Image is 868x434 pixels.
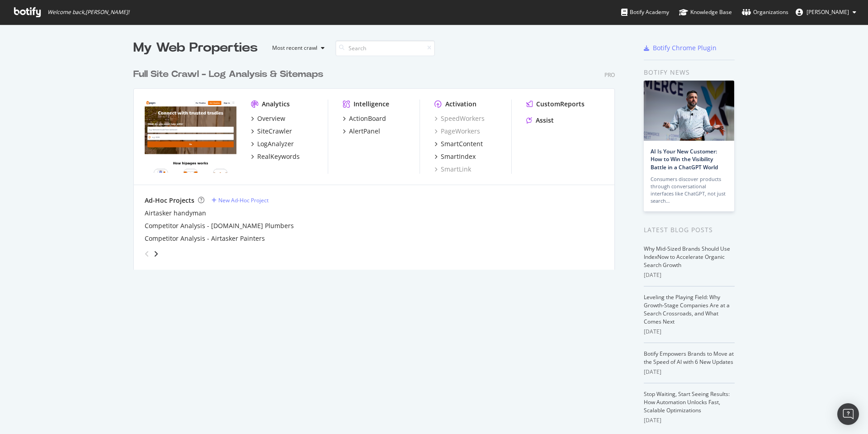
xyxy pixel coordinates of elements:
a: Leveling the Playing Field: Why Growth-Stage Companies Are at a Search Crossroads, and What Comes... [644,293,730,325]
div: Botify Academy [621,8,669,17]
div: CustomReports [536,100,585,109]
div: RealKeywords [257,152,300,161]
a: LogAnalyzer [251,139,294,148]
a: ActionBoard [343,114,386,123]
div: Intelligence [354,100,389,109]
div: angle-left [141,247,153,261]
a: SiteCrawler [251,127,292,136]
a: Botify Chrome Plugin [644,43,717,52]
div: AlertPanel [349,127,380,136]
a: Overview [251,114,285,123]
a: Full Site Crawl - Log Analysis & Sitemaps [133,68,327,81]
a: SmartIndex [434,152,476,161]
div: [DATE] [644,271,735,279]
a: SmartLink [434,165,471,174]
div: Botify news [644,67,735,77]
div: Organizations [742,8,788,17]
a: PageWorkers [434,127,480,136]
div: Most recent crawl [272,45,317,51]
button: [PERSON_NAME] [788,5,863,19]
div: SmartContent [441,139,483,148]
a: Airtasker handyman [145,209,206,218]
div: New Ad-Hoc Project [218,196,269,204]
div: Activation [445,100,476,109]
div: Assist [536,116,554,125]
span: Welcome back, [PERSON_NAME] ! [47,9,129,16]
div: Ad-Hoc Projects [145,196,194,205]
button: Most recent crawl [265,41,328,55]
a: Assist [526,116,554,125]
div: Consumers discover products through conversational interfaces like ChatGPT, not just search… [651,176,727,205]
a: RealKeywords [251,152,300,161]
div: My Web Properties [133,39,258,57]
a: Why Mid-Sized Brands Should Use IndexNow to Accelerate Organic Search Growth [644,245,730,269]
div: Knowledge Base [679,8,732,17]
div: Analytics [262,100,290,109]
a: CustomReports [526,100,585,109]
div: angle-right [153,249,159,258]
div: Overview [257,114,285,123]
div: Pro [604,71,615,79]
span: Winnie Ye [807,8,849,16]
div: LogAnalyzer [257,139,294,148]
div: Botify Chrome Plugin [653,43,717,52]
div: ActionBoard [349,114,386,123]
a: Botify Empowers Brands to Move at the Speed of AI with 6 New Updates [644,350,734,366]
div: SmartIndex [441,152,476,161]
div: [DATE] [644,368,735,376]
div: Full Site Crawl - Log Analysis & Sitemaps [133,68,323,81]
img: hipages.com.au [145,100,236,173]
a: New Ad-Hoc Project [212,196,269,204]
a: Stop Waiting, Start Seeing Results: How Automation Unlocks Fast, Scalable Optimizations [644,390,730,414]
img: AI Is Your New Customer: How to Win the Visibility Battle in a ChatGPT World [644,81,734,141]
a: AI Is Your New Customer: How to Win the Visibility Battle in a ChatGPT World [651,148,718,171]
div: [DATE] [644,328,735,336]
input: Search [335,40,435,56]
div: SiteCrawler [257,127,292,136]
div: grid [133,57,622,270]
a: AlertPanel [343,127,380,136]
a: SmartContent [434,139,483,148]
div: Latest Blog Posts [644,225,735,235]
a: SpeedWorkers [434,114,485,123]
a: Competitor Analysis - Airtasker Painters [145,234,265,243]
div: Open Intercom Messenger [837,403,859,425]
div: [DATE] [644,416,735,424]
a: Competitor Analysis - [DOMAIN_NAME] Plumbers [145,221,294,230]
